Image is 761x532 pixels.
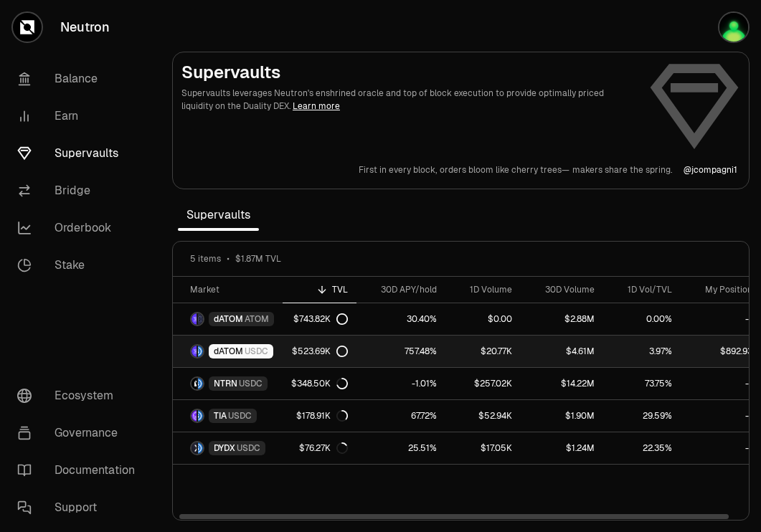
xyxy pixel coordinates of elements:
img: dATOM Logo [192,346,197,357]
a: 73.75% [603,368,681,399]
img: NTRN Logo [192,378,197,389]
a: Balance [6,60,155,98]
span: DYDX [214,442,235,454]
a: dATOM LogoATOM LogodATOMATOM [173,303,283,335]
span: USDC [245,346,268,357]
a: 0.00% [603,303,681,335]
p: orders bloom like cherry trees— [440,164,569,176]
div: TVL [291,284,348,295]
span: USDC [237,442,260,454]
a: $1.90M [521,400,603,432]
a: $743.82K [283,303,356,335]
span: USDC [228,410,252,422]
a: @jcompagni1 [684,164,737,176]
a: NTRN LogoUSDC LogoNTRNUSDC [173,368,283,399]
img: USDC Logo [198,410,203,422]
a: Stake [6,247,155,284]
a: $0.00 [445,303,521,335]
a: 22.35% [603,432,681,464]
a: Supervaults [6,135,155,172]
img: USDC Logo [198,378,203,389]
div: $178.91K [296,410,348,422]
span: dATOM [214,346,243,357]
a: $523.69K [283,336,356,367]
img: USDC Logo [198,442,203,454]
h2: Supervaults [181,61,637,84]
p: @ jcompagni1 [684,164,737,176]
a: $178.91K [283,400,356,432]
div: 1D Vol/TVL [612,284,672,295]
a: $348.50K [283,368,356,399]
img: Atom Staking [719,13,748,42]
a: Learn more [293,100,340,112]
a: 3.97% [603,336,681,367]
a: Ecosystem [6,377,155,414]
a: $20.77K [445,336,521,367]
div: $348.50K [291,378,348,389]
a: TIA LogoUSDC LogoTIAUSDC [173,400,283,432]
a: Governance [6,414,155,452]
span: TIA [214,410,227,422]
a: 29.59% [603,400,681,432]
a: $52.94K [445,400,521,432]
div: 30D APY/hold [365,284,437,295]
img: DYDX Logo [192,442,197,454]
a: $76.27K [283,432,356,464]
div: $743.82K [293,313,348,325]
a: $257.02K [445,368,521,399]
img: ATOM Logo [198,313,203,325]
div: $76.27K [299,442,348,454]
a: Documentation [6,452,155,489]
div: 1D Volume [454,284,512,295]
p: First in every block, [359,164,437,176]
a: $4.61M [521,336,603,367]
span: Supervaults [178,201,259,229]
a: $1.24M [521,432,603,464]
img: USDC Logo [198,346,203,357]
span: $1.87M TVL [235,253,281,265]
a: 67.72% [356,400,445,432]
a: Support [6,489,155,526]
div: $523.69K [292,346,348,357]
a: 30.40% [356,303,445,335]
a: 25.51% [356,432,445,464]
a: Orderbook [6,209,155,247]
div: My Position [689,284,752,295]
span: dATOM [214,313,243,325]
span: USDC [239,378,263,389]
a: $2.88M [521,303,603,335]
a: First in every block,orders bloom like cherry trees—makers share the spring. [359,164,672,176]
div: Market [190,284,274,295]
a: $17.05K [445,432,521,464]
span: 5 items [190,253,221,265]
p: makers share the spring. [572,164,672,176]
a: Bridge [6,172,155,209]
a: Earn [6,98,155,135]
a: $14.22M [521,368,603,399]
a: 757.48% [356,336,445,367]
a: dATOM LogoUSDC LogodATOMUSDC [173,336,283,367]
span: NTRN [214,378,237,389]
a: -1.01% [356,368,445,399]
p: Supervaults leverages Neutron's enshrined oracle and top of block execution to provide optimally ... [181,87,637,113]
span: ATOM [245,313,269,325]
img: TIA Logo [192,410,197,422]
a: DYDX LogoUSDC LogoDYDXUSDC [173,432,283,464]
div: 30D Volume [529,284,595,295]
img: dATOM Logo [192,313,197,325]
